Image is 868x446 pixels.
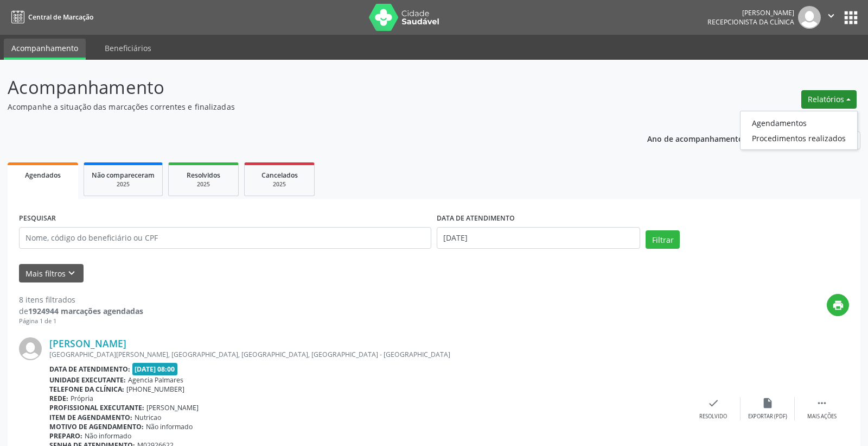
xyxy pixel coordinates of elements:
input: Nome, código do beneficiário ou CPF [19,227,431,249]
button: Relatórios [801,90,857,109]
a: Beneficiários [97,39,159,58]
div: [PERSON_NAME] [707,8,794,17]
label: PESQUISAR [19,210,56,227]
span: [PHONE_NUMBER] [126,385,184,394]
span: Agencia Palmares [128,375,183,385]
b: Data de atendimento: [49,365,130,374]
button: print [827,294,849,316]
b: Motivo de agendamento: [49,422,144,431]
span: Cancelados [261,171,298,180]
button: apps [841,8,860,27]
span: Resolvidos [187,171,220,180]
div: Exportar (PDF) [748,413,787,420]
a: Central de Marcação [8,8,93,26]
div: Página 1 de 1 [19,317,143,326]
span: Agendados [25,171,61,180]
div: 2025 [176,180,231,189]
span: Não informado [85,431,131,441]
img: img [798,6,821,29]
b: Unidade executante: [49,375,126,385]
label: DATA DE ATENDIMENTO [437,210,515,227]
span: Não compareceram [92,171,155,180]
input: Selecione um intervalo [437,227,640,249]
span: Nutricao [135,413,161,422]
div: 8 itens filtrados [19,294,143,305]
b: Rede: [49,394,68,403]
b: Item de agendamento: [49,413,132,422]
a: Acompanhamento [4,39,86,60]
div: 2025 [252,180,307,189]
ul: Relatórios [740,111,858,150]
button: Mais filtroskeyboard_arrow_down [19,264,84,283]
span: [DATE] 08:00 [132,363,178,375]
span: Não informado [146,422,193,431]
i: insert_drive_file [762,397,774,409]
a: Agendamentos [741,115,857,130]
img: img [19,337,42,360]
strong: 1924944 marcações agendadas [28,306,143,316]
button:  [821,6,841,29]
div: 2025 [92,180,155,189]
p: Ano de acompanhamento [647,131,743,145]
a: [PERSON_NAME] [49,337,126,349]
i:  [816,397,828,409]
button: Filtrar [646,230,680,249]
p: Acompanhe a situação das marcações correntes e finalizadas [8,101,604,112]
div: [GEOGRAPHIC_DATA][PERSON_NAME], [GEOGRAPHIC_DATA], [GEOGRAPHIC_DATA], [GEOGRAPHIC_DATA] - [GEOGRA... [49,350,686,359]
div: Resolvido [699,413,727,420]
b: Preparo: [49,431,82,441]
div: Mais ações [807,413,837,420]
span: Própria [71,394,93,403]
span: Recepcionista da clínica [707,17,794,27]
i: print [832,299,844,311]
div: de [19,305,143,317]
b: Telefone da clínica: [49,385,124,394]
span: [PERSON_NAME] [146,403,199,412]
span: Central de Marcação [28,12,93,22]
i: check [707,397,719,409]
b: Profissional executante: [49,403,144,412]
i: keyboard_arrow_down [66,267,78,279]
a: Procedimentos realizados [741,130,857,146]
i:  [825,10,837,22]
p: Acompanhamento [8,74,604,101]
